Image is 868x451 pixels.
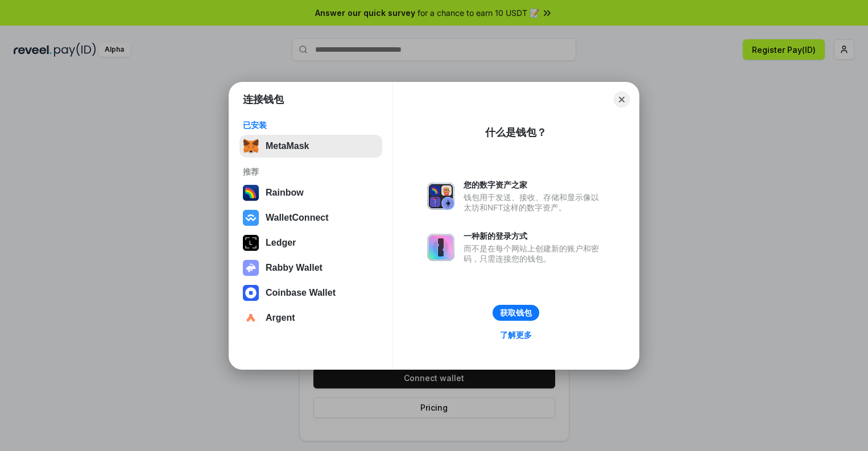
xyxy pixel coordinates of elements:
div: 钱包用于发送、接收、存储和显示像以太坊和NFT这样的数字资产。 [464,192,605,213]
div: Argent [266,313,295,323]
div: MetaMask [266,141,309,151]
div: WalletConnect [266,213,329,223]
div: 推荐 [243,167,379,177]
div: 一种新的登录方式 [464,231,605,241]
div: 已安装 [243,120,379,130]
img: svg+xml,%3Csvg%20xmlns%3D%22http%3A%2F%2Fwww.w3.org%2F2000%2Fsvg%22%20fill%3D%22none%22%20viewBox... [427,183,454,210]
button: Close [614,92,630,107]
h1: 连接钱包 [243,93,284,106]
img: svg+xml,%3Csvg%20width%3D%22120%22%20height%3D%22120%22%20viewBox%3D%220%200%20120%20120%22%20fil... [243,185,259,201]
button: MetaMask [239,135,382,158]
img: svg+xml,%3Csvg%20xmlns%3D%22http%3A%2F%2Fwww.w3.org%2F2000%2Fsvg%22%20fill%3D%22none%22%20viewBox... [427,234,454,261]
div: 了解更多 [500,330,532,340]
a: 了解更多 [493,328,539,342]
img: svg+xml,%3Csvg%20xmlns%3D%22http%3A%2F%2Fwww.w3.org%2F2000%2Fsvg%22%20width%3D%2228%22%20height%3... [243,235,259,251]
div: 什么是钱包？ [485,126,547,139]
img: svg+xml,%3Csvg%20width%3D%2228%22%20height%3D%2228%22%20viewBox%3D%220%200%2028%2028%22%20fill%3D... [243,285,259,301]
img: svg+xml,%3Csvg%20width%3D%2228%22%20height%3D%2228%22%20viewBox%3D%220%200%2028%2028%22%20fill%3D... [243,210,259,226]
div: Ledger [266,238,296,248]
div: Coinbase Wallet [266,288,336,298]
button: Rainbow [239,181,382,204]
div: 而不是在每个网站上创建新的账户和密码，只需连接您的钱包。 [464,243,605,264]
div: Rainbow [266,188,304,198]
button: WalletConnect [239,206,382,229]
button: Ledger [239,231,382,254]
button: Argent [239,307,382,329]
button: 获取钱包 [493,305,539,321]
button: Rabby Wallet [239,256,382,279]
div: 获取钱包 [500,308,532,318]
div: Rabby Wallet [266,263,323,273]
img: svg+xml,%3Csvg%20width%3D%2228%22%20height%3D%2228%22%20viewBox%3D%220%200%2028%2028%22%20fill%3D... [243,310,259,326]
img: svg+xml,%3Csvg%20xmlns%3D%22http%3A%2F%2Fwww.w3.org%2F2000%2Fsvg%22%20fill%3D%22none%22%20viewBox... [243,260,259,276]
div: 您的数字资产之家 [464,180,605,190]
img: svg+xml,%3Csvg%20fill%3D%22none%22%20height%3D%2233%22%20viewBox%3D%220%200%2035%2033%22%20width%... [243,138,259,154]
button: Coinbase Wallet [239,282,382,304]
